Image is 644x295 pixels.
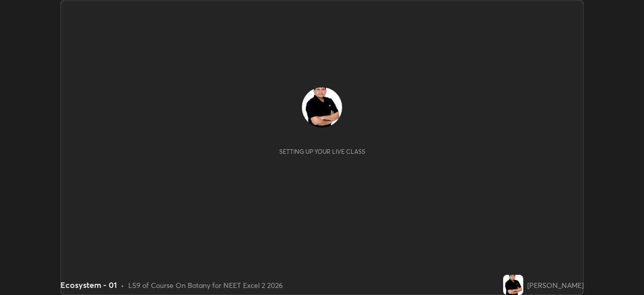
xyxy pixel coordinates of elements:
div: Ecosystem - 01 [60,279,117,291]
div: L59 of Course On Botany for NEET Excel 2 2026 [128,280,283,290]
img: af1ae8d23b7643b7b50251030ffea0de.jpg [503,275,523,295]
div: [PERSON_NAME] [527,280,584,290]
div: • [121,280,124,290]
img: af1ae8d23b7643b7b50251030ffea0de.jpg [302,87,342,128]
div: Setting up your live class [279,148,365,155]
